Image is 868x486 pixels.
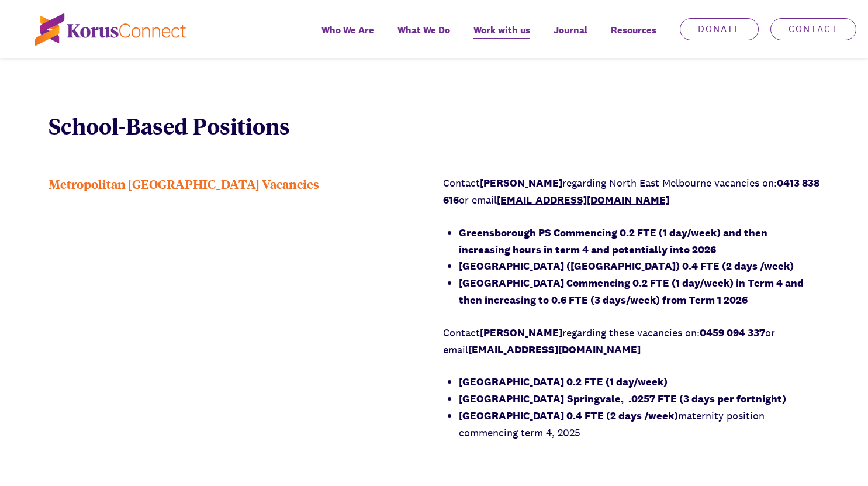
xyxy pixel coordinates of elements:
[459,408,820,442] li: maternity position commencing term 4, 2025
[310,16,386,58] a: Who We Are
[599,16,668,58] div: Resources
[321,22,374,39] span: Who We Are
[567,392,786,405] strong: Springvale, .0257 FTE (3 days per fortnight)
[443,325,820,359] p: Contact regarding these vacancies on: or email
[459,392,564,405] strong: [GEOGRAPHIC_DATA]
[462,16,542,58] a: Work with us
[459,226,767,256] strong: Greensborough PS Commencing 0.2 FTE (1 day/week) and then increasing hours in term 4 and potentia...
[770,18,856,40] a: Contact
[700,326,765,339] strong: 0459 094 337
[542,16,599,58] a: Journal
[443,176,819,206] strong: 0413 838 616
[49,175,426,457] div: Metropolitan [GEOGRAPHIC_DATA] Vacancies
[35,13,186,46] img: korus-connect%2Fc5177985-88d5-491d-9cd7-4a1febad1357_logo.svg
[386,16,462,58] a: What We Do
[468,343,641,356] a: [EMAIL_ADDRESS][DOMAIN_NAME]
[49,112,623,140] p: School-Based Positions
[397,22,450,39] span: What We Do
[459,375,668,388] strong: [GEOGRAPHIC_DATA] 0.2 FTE (1 day/week)
[497,193,669,206] a: [EMAIL_ADDRESS][DOMAIN_NAME]
[443,175,820,209] p: Contact regarding North East Melbourne vacancies on: or email
[459,276,804,306] strong: [GEOGRAPHIC_DATA] Commencing 0.2 FTE (1 day/week) in Term 4 and then increasing to 0.6 FTE (3 day...
[480,176,562,189] strong: [PERSON_NAME]
[480,326,562,339] strong: [PERSON_NAME]
[554,22,587,39] span: Journal
[459,259,794,273] strong: [GEOGRAPHIC_DATA] ([GEOGRAPHIC_DATA]) 0.4 FTE (2 days /week)
[680,18,759,40] a: Donate
[459,409,678,422] strong: [GEOGRAPHIC_DATA] 0.4 FTE (2 days /week)
[473,22,530,39] span: Work with us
